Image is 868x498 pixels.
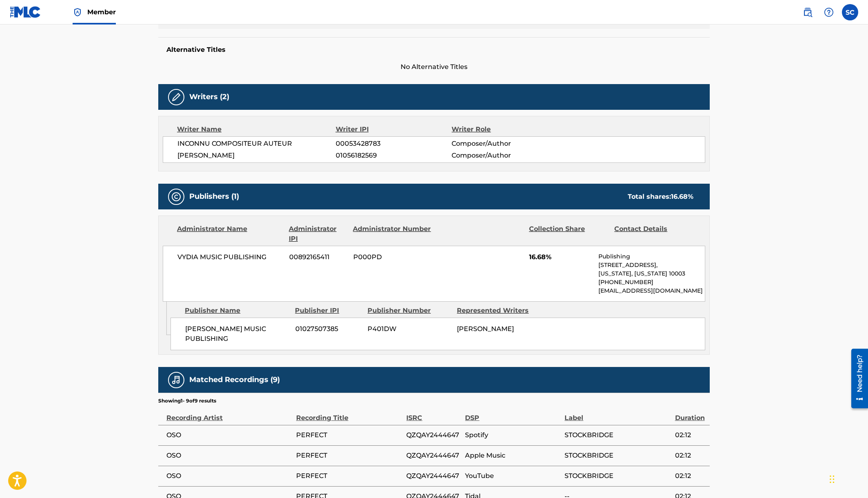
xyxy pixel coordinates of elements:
[166,471,292,481] span: OSO
[565,451,671,460] span: STOCKBRIDGE
[675,451,706,460] span: 02:12
[73,7,82,17] img: Top Rightsholder
[296,451,402,460] span: PERFECT
[177,224,283,244] div: Administrator Name
[295,306,361,316] div: Publisher IPI
[10,6,41,18] img: MLC Logo
[598,287,705,295] p: [EMAIL_ADDRESS][DOMAIN_NAME]
[465,451,560,460] span: Apple Music
[827,459,868,498] iframe: Chat Widget
[598,278,705,287] p: [PHONE_NUMBER]
[336,151,452,160] span: 01056182569
[803,7,813,17] img: search
[565,430,671,440] span: STOCKBRIDGE
[406,405,461,423] div: ISRC
[158,397,216,405] p: Showing 1 - 9 of 9 results
[406,430,461,440] span: QZQAY2444647
[628,192,693,202] div: Total shares:
[296,471,402,481] span: PERFECT
[177,139,336,149] span: INCONNU COMPOSITEUR AUTEUR
[565,405,671,423] div: Label
[406,471,461,481] span: QZQAY2444647
[177,151,336,160] span: [PERSON_NAME]
[465,405,560,423] div: DSP
[177,124,336,134] div: Writer Name
[185,306,289,316] div: Publisher Name
[824,7,834,17] img: help
[189,192,239,201] h5: Publishers (1)
[675,405,706,423] div: Duration
[296,430,402,440] span: PERFECT
[830,467,835,491] div: Drag
[171,192,181,202] img: Publishers
[614,224,693,244] div: Contact Details
[289,252,347,262] span: 00892165411
[821,4,837,20] div: Help
[675,430,706,440] span: 02:12
[465,430,560,440] span: Spotify
[452,124,557,134] div: Writer Role
[289,224,347,244] div: Administrator IPI
[598,252,705,261] p: Publishing
[336,139,452,149] span: 00053428783
[171,92,181,102] img: Writers
[842,4,858,20] div: User Menu
[295,324,361,334] span: 01027507385
[171,375,181,385] img: Matched Recordings
[166,451,292,460] span: OSO
[368,306,451,316] div: Publisher Number
[406,451,461,460] span: QZQAY2444647
[598,269,705,278] p: [US_STATE], [US_STATE] 10003
[457,306,540,316] div: Represented Writers
[452,139,557,149] span: Composer/Author
[845,346,868,411] iframe: Resource Center
[452,151,557,160] span: Composer/Author
[353,252,432,262] span: P000PD
[87,7,116,17] span: Member
[465,471,560,481] span: YouTube
[158,62,710,72] span: No Alternative Titles
[166,46,702,54] h5: Alternative Titles
[671,193,693,200] span: 16.68 %
[353,224,432,244] div: Administrator Number
[166,430,292,440] span: OSO
[565,471,671,481] span: STOCKBRIDGE
[189,375,280,385] h5: Matched Recordings (9)
[336,124,452,134] div: Writer IPI
[296,405,402,423] div: Recording Title
[529,252,592,262] span: 16.68%
[368,324,451,334] span: P401DW
[177,252,283,262] span: VYDIA MUSIC PUBLISHING
[189,92,229,102] h5: Writers (2)
[166,405,292,423] div: Recording Artist
[185,324,289,344] span: [PERSON_NAME] MUSIC PUBLISHING
[675,471,706,481] span: 02:12
[529,224,608,244] div: Collection Share
[799,4,816,20] a: Public Search
[457,325,514,333] span: [PERSON_NAME]
[598,261,705,269] p: [STREET_ADDRESS],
